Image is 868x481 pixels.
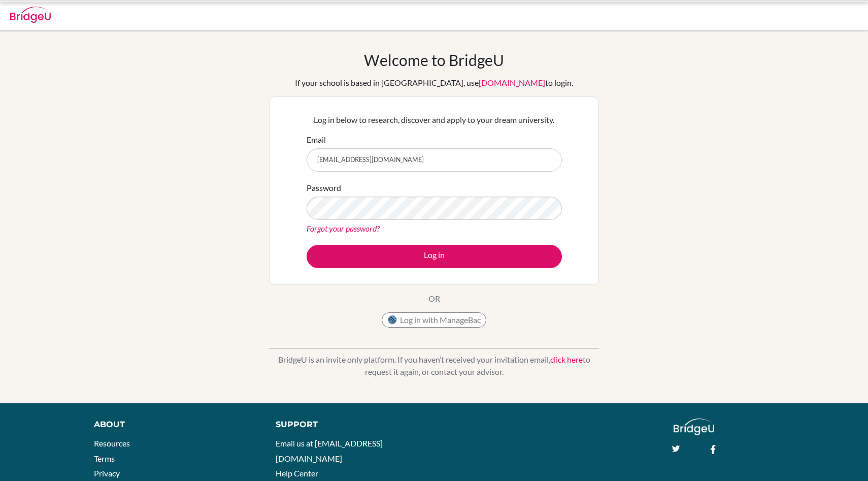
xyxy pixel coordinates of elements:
[94,468,120,478] a: Privacy
[94,438,130,448] a: Resources
[382,312,486,328] button: Log in with ManageBac
[307,134,326,146] label: Email
[10,7,51,23] img: Bridge-U
[94,454,115,463] a: Terms
[364,51,504,69] h1: Welcome to BridgeU
[307,182,341,194] label: Password
[428,293,440,305] p: OR
[307,114,562,126] p: Log in below to research, discover and apply to your dream university.
[276,468,318,478] a: Help Center
[674,419,715,435] img: logo_white@2x-f4f0deed5e89b7ecb1c2cc34c3e3d731f90f0f143d5ea2071677605dd97b5244.png
[94,419,253,431] div: About
[276,438,383,463] a: Email us at [EMAIL_ADDRESS][DOMAIN_NAME]
[307,245,562,268] button: Log in
[479,78,545,87] a: [DOMAIN_NAME]
[269,354,599,378] p: BridgeU is an invite only platform. If you haven’t received your invitation email, to request it ...
[307,223,380,233] a: Forgot your password?
[295,77,573,89] div: If your school is based in [GEOGRAPHIC_DATA], use to login.
[550,355,583,364] a: click here
[276,419,423,431] div: Support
